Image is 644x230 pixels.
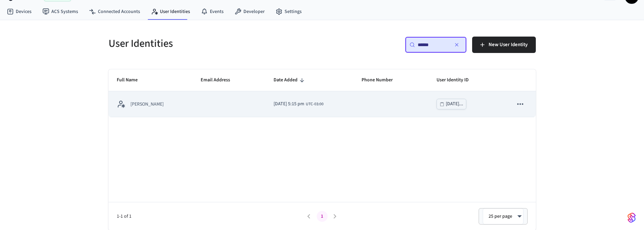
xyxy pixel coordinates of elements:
button: [DATE]... [437,99,466,109]
span: Phone Number [362,75,402,85]
span: Date Added [274,75,306,85]
a: Events [195,5,229,18]
a: Devices [1,5,37,18]
div: America/Sao_Paulo [274,100,324,108]
a: Connected Accounts [84,5,146,18]
span: Full Name [117,75,147,85]
button: New User Identity [472,37,536,53]
span: New User Identity [489,40,528,49]
button: page 1 [317,211,328,222]
table: sticky table [109,69,536,117]
a: User Identities [146,5,195,18]
span: User Identity ID [437,75,478,85]
h5: User Identities [109,37,318,51]
span: 1-1 of 1 [117,213,303,220]
img: SeamLogoGradient.69752ec5.svg [628,212,636,223]
span: Email Address [201,75,239,85]
span: [DATE] 5:15 pm [274,100,304,108]
a: ACS Systems [37,5,84,18]
div: 25 per page [483,208,523,225]
a: Developer [229,5,270,18]
a: Settings [270,5,307,18]
div: [DATE]... [446,100,463,108]
p: [PERSON_NAME] [130,101,164,108]
span: UTC-03:00 [306,101,324,107]
nav: pagination navigation [303,211,342,222]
